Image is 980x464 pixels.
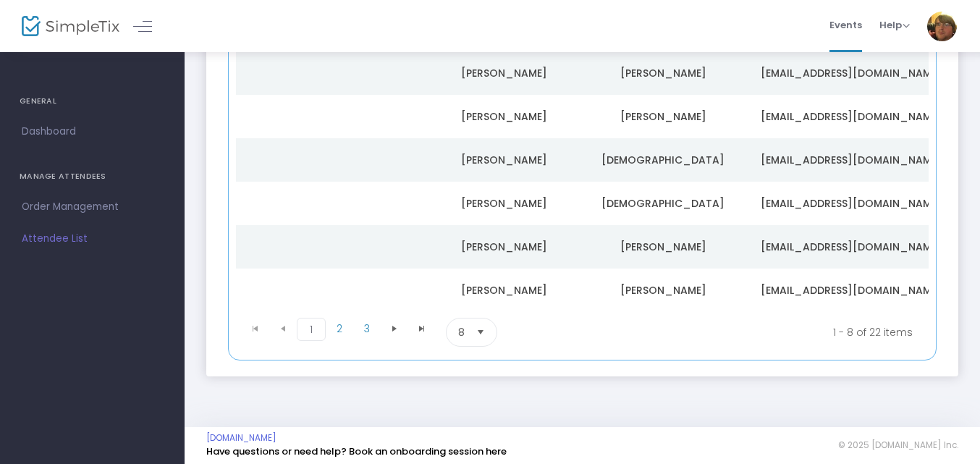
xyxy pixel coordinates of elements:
td: [DEMOGRAPHIC_DATA] [583,182,743,225]
td: [EMAIL_ADDRESS][DOMAIN_NAME] [743,182,960,225]
td: [PERSON_NAME] [424,269,583,312]
span: Go to the last page [416,323,428,334]
td: [PERSON_NAME] [424,138,583,182]
td: [EMAIL_ADDRESS][DOMAIN_NAME] [743,51,960,95]
h4: GENERAL [20,87,165,116]
a: Have questions or need help? Book an onboarding session here [206,444,507,458]
td: [EMAIL_ADDRESS][DOMAIN_NAME] [743,269,960,312]
span: Attendee List [22,229,163,248]
span: Order Management [22,198,163,216]
td: [PERSON_NAME] [583,225,743,269]
h4: MANAGE ATTENDEES [20,162,165,191]
td: [PERSON_NAME] [583,51,743,95]
span: Page 2 [326,318,353,339]
span: 8 [458,325,465,339]
span: Go to the last page [408,318,436,339]
td: [EMAIL_ADDRESS][DOMAIN_NAME] [743,138,960,182]
span: Page 1 [297,318,326,341]
td: [PERSON_NAME] [583,95,743,138]
span: Go to the next page [389,323,400,334]
td: [EMAIL_ADDRESS][DOMAIN_NAME] [743,95,960,138]
td: [PERSON_NAME] [583,269,743,312]
td: [PERSON_NAME] [424,95,583,138]
span: Page 3 [353,318,381,339]
span: Dashboard [22,122,163,141]
td: [PERSON_NAME] [424,182,583,225]
button: Select [470,319,491,346]
span: © 2025 [DOMAIN_NAME] Inc. [838,439,958,451]
kendo-pager-info: 1 - 8 of 22 items [641,318,913,347]
span: Help [879,18,910,32]
a: [DOMAIN_NAME] [206,432,276,444]
span: Events [829,7,862,43]
td: [EMAIL_ADDRESS][DOMAIN_NAME] [743,225,960,269]
td: [PERSON_NAME] [424,225,583,269]
span: Go to the next page [381,318,408,339]
td: [DEMOGRAPHIC_DATA] [583,138,743,182]
td: [PERSON_NAME] [424,51,583,95]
